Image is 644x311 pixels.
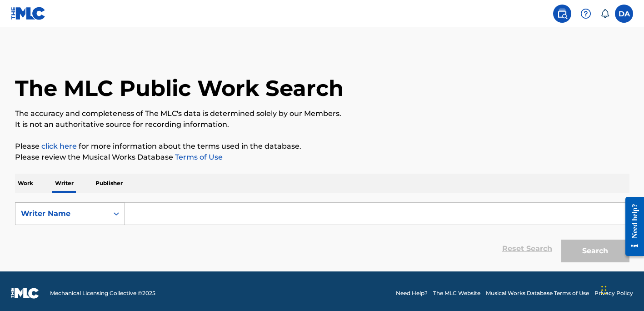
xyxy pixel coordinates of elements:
[615,5,633,23] div: User Menu
[15,108,629,119] p: The accuracy and completeness of The MLC's data is determined solely by our Members.
[15,119,629,130] p: It is not an authoritative source for recording information.
[173,153,223,161] a: Terms of Use
[93,174,125,193] p: Publisher
[11,7,46,20] img: MLC Logo
[600,9,609,18] div: Notifications
[396,289,428,297] a: Need Help?
[619,190,644,263] iframe: Resource Center
[11,288,39,299] img: logo
[433,289,480,297] a: The MLC Website
[21,208,103,219] div: Writer Name
[15,141,629,152] p: Please for more information about the terms used in the database.
[52,174,76,193] p: Writer
[15,174,36,193] p: Work
[50,289,155,297] span: Mechanical Licensing Collective © 2025
[553,5,571,23] a: Public Search
[557,8,568,19] img: search
[580,8,591,19] img: help
[15,202,629,267] form: Search Form
[486,289,589,297] a: Musical Works Database Terms of Use
[41,142,77,150] a: click here
[15,75,344,102] h1: The MLC Public Work Search
[601,276,607,304] div: Drag
[15,152,629,163] p: Please review the Musical Works Database
[599,267,644,311] iframe: Chat Widget
[594,289,633,297] a: Privacy Policy
[577,5,595,23] div: Help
